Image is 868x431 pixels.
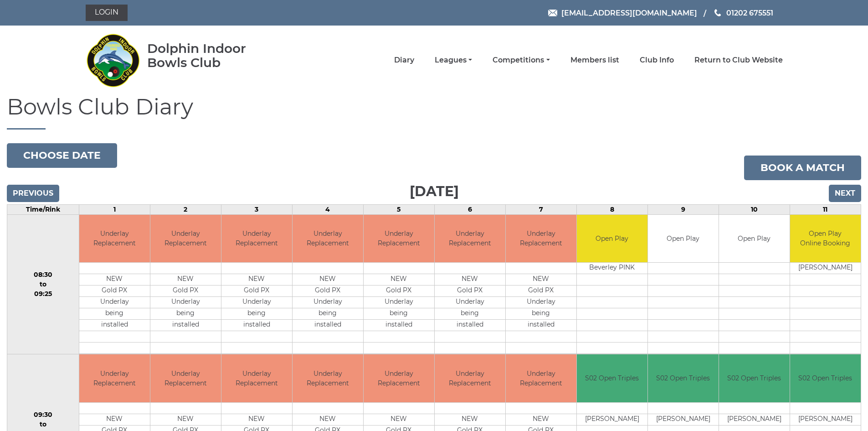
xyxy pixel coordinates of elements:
[7,204,79,214] td: Time/Rink
[394,55,414,65] a: Diary
[364,274,434,286] td: NEW
[147,42,275,70] div: Dolphin Indoor Bowls Club
[150,308,221,320] td: being
[694,55,783,65] a: Return to Club Website
[293,274,363,286] td: NEW
[576,204,647,214] td: 8
[790,354,861,402] td: S02 Open Triples
[435,354,505,402] td: Underlay Replacement
[435,414,505,425] td: NEW
[790,204,861,214] td: 11
[86,28,140,92] img: Dolphin Indoor Bowls Club
[364,297,434,308] td: Underlay
[506,308,576,320] td: being
[150,320,221,331] td: installed
[150,286,221,297] td: Gold PX
[150,204,221,214] td: 2
[790,263,861,274] td: [PERSON_NAME]
[829,185,861,202] input: Next
[364,414,434,425] td: NEW
[714,9,721,16] img: Phone us
[221,286,292,297] td: Gold PX
[648,354,719,402] td: S02 Open Triples
[86,5,128,21] a: Login
[435,297,505,308] td: Underlay
[719,204,790,214] td: 10
[221,308,292,320] td: being
[640,55,674,65] a: Club Info
[577,263,647,274] td: Beverley PINK
[506,215,576,263] td: Underlay Replacement
[293,320,363,331] td: installed
[150,354,221,402] td: Underlay Replacement
[221,297,292,308] td: Underlay
[505,204,576,214] td: 7
[435,320,505,331] td: installed
[506,297,576,308] td: Underlay
[506,286,576,297] td: Gold PX
[7,214,79,354] td: 08:30 to 09:25
[364,320,434,331] td: installed
[79,297,150,308] td: Underlay
[293,297,363,308] td: Underlay
[719,215,790,263] td: Open Play
[548,10,557,16] img: Email
[561,8,697,17] span: [EMAIL_ADDRESS][DOMAIN_NAME]
[435,274,505,286] td: NEW
[79,320,150,331] td: installed
[221,354,292,402] td: Underlay Replacement
[79,414,150,425] td: NEW
[719,414,790,425] td: [PERSON_NAME]
[506,414,576,425] td: NEW
[293,414,363,425] td: NEW
[150,414,221,425] td: NEW
[713,7,773,19] a: Phone us 01202 675551
[648,414,719,425] td: [PERSON_NAME]
[79,308,150,320] td: being
[434,204,505,214] td: 6
[150,215,221,263] td: Underlay Replacement
[79,286,150,297] td: Gold PX
[648,215,719,263] td: Open Play
[79,274,150,286] td: NEW
[435,55,472,65] a: Leagues
[506,274,576,286] td: NEW
[150,297,221,308] td: Underlay
[364,215,434,263] td: Underlay Replacement
[719,354,790,402] td: S02 Open Triples
[150,274,221,286] td: NEW
[577,215,647,263] td: Open Play
[79,215,150,263] td: Underlay Replacement
[435,286,505,297] td: Gold PX
[364,354,434,402] td: Underlay Replacement
[363,204,434,214] td: 5
[221,320,292,331] td: installed
[293,215,363,263] td: Underlay Replacement
[577,414,647,425] td: [PERSON_NAME]
[292,204,363,214] td: 4
[790,215,861,263] td: Open Play Online Booking
[790,414,861,425] td: [PERSON_NAME]
[7,143,117,168] button: Choose date
[79,204,150,214] td: 1
[647,204,719,214] td: 9
[79,354,150,402] td: Underlay Replacement
[7,95,861,130] h1: Bowls Club Diary
[221,274,292,286] td: NEW
[726,8,773,17] span: 01202 675551
[364,286,434,297] td: Gold PX
[435,308,505,320] td: being
[364,308,434,320] td: being
[577,354,647,402] td: S02 Open Triples
[435,215,505,263] td: Underlay Replacement
[293,354,363,402] td: Underlay Replacement
[221,215,292,263] td: Underlay Replacement
[7,185,59,202] input: Previous
[548,7,697,19] a: Email [EMAIL_ADDRESS][DOMAIN_NAME]
[221,414,292,425] td: NEW
[744,156,861,180] a: Book a match
[493,55,550,65] a: Competitions
[506,354,576,402] td: Underlay Replacement
[293,308,363,320] td: being
[221,204,292,214] td: 3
